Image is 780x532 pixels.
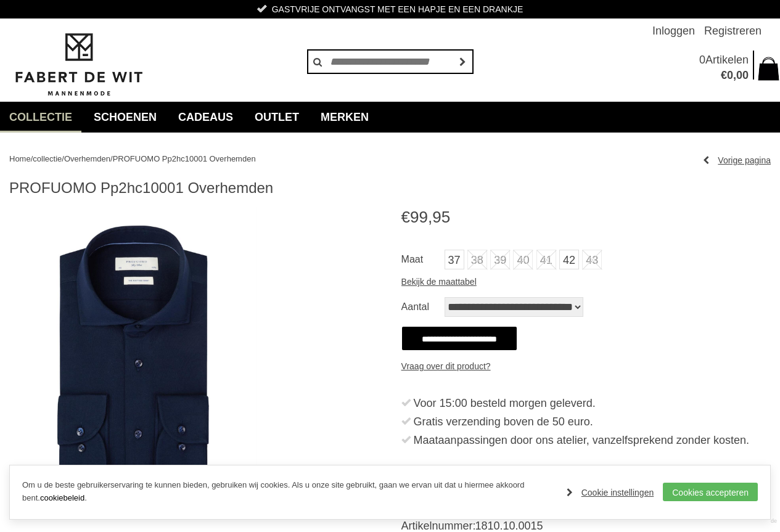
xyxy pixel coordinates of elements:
span: , [428,208,432,226]
a: PROFUOMO Pp2hc10001 Overhemden [113,154,256,163]
span: 95 [432,208,450,226]
label: Aantal [401,297,445,317]
span: 00 [736,69,749,81]
img: Fabert de Wit [9,31,148,98]
span: € [721,69,727,81]
a: Outlet [245,102,308,133]
span: , [733,69,736,81]
span: € [401,208,410,226]
img: PROFUOMO Pp2hc10001 Overhemden [9,207,257,504]
li: Maataanpassingen door ons atelier, vanzelfsprekend zonder kosten. [401,431,771,449]
span: / [62,154,64,163]
h1: PROFUOMO Pp2hc10001 Overhemden [9,179,771,197]
span: 99 [410,208,428,226]
img: PROFUOMO Pp2hc10001 Overhemden [379,207,626,504]
a: collectie [33,154,62,163]
a: Overhemden [64,154,110,163]
div: Voor 15:00 besteld morgen geleverd. [414,394,771,412]
div: Gratis verzending boven de 50 euro. [414,412,771,431]
a: Vorige pagina [703,151,771,170]
p: Om u de beste gebruikerservaring te kunnen bieden, gebruiken wij cookies. Als u onze site gebruik... [22,479,554,505]
span: / [110,154,113,163]
a: Schoenen [84,102,166,133]
a: Registreren [704,18,762,43]
span: / [31,154,33,163]
a: Cookie instellingen [567,483,654,502]
a: Vraag over dit product? [401,357,491,375]
span: 0 [727,69,733,81]
span: 0 [699,54,705,66]
a: Inloggen [652,18,695,43]
a: Bekijk de maattabel [401,272,477,291]
a: 37 [445,250,464,269]
a: Merken [311,102,378,133]
ul: Maat [401,250,771,272]
a: Cookies accepteren [663,483,758,501]
a: Cadeaus [169,102,242,133]
a: Home [9,154,31,163]
a: 42 [559,250,579,269]
span: Artikelen [705,54,749,66]
a: cookiebeleid [40,493,84,502]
